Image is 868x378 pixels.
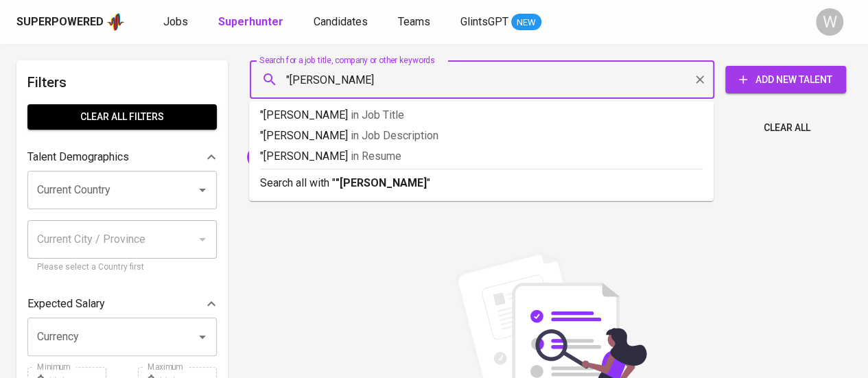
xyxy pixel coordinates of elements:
[260,148,703,165] p: "[PERSON_NAME]
[460,14,541,31] a: GlintsGPT NEW
[314,14,371,31] a: Candidates
[764,119,810,137] span: Clear All
[16,12,125,32] a: Superpoweredapp logo
[336,176,427,189] b: "[PERSON_NAME]
[351,108,404,121] span: in Job Title
[27,71,217,93] h6: Filters
[351,129,438,142] span: in Job Description
[314,15,368,28] span: Candidates
[163,15,188,28] span: Jobs
[725,66,846,93] button: Add New Talent
[247,146,421,168] div: [EMAIL_ADDRESS][DOMAIN_NAME]
[511,16,541,29] span: NEW
[260,128,703,144] p: "[PERSON_NAME]
[27,104,217,130] button: Clear All filters
[193,327,212,346] button: Open
[106,12,125,32] img: app logo
[247,150,406,163] span: [EMAIL_ADDRESS][DOMAIN_NAME]
[398,15,430,28] span: Teams
[351,150,401,163] span: in Resume
[690,70,709,89] button: Clear
[27,149,129,165] p: Talent Demographics
[398,14,433,31] a: Teams
[37,261,207,274] p: Please select a Country first
[460,15,508,28] span: GlintsGPT
[736,71,835,88] span: Add New Talent
[218,14,286,31] a: Superhunter
[816,8,843,36] div: W
[27,143,217,171] div: Talent Demographics
[27,290,217,318] div: Expected Salary
[27,296,105,312] p: Expected Salary
[260,175,703,191] p: Search all with " "
[163,14,191,31] a: Jobs
[16,14,104,30] div: Superpowered
[193,180,212,200] button: Open
[758,115,816,141] button: Clear All
[218,15,283,28] b: Superhunter
[38,108,206,126] span: Clear All filters
[260,107,703,123] p: "[PERSON_NAME]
